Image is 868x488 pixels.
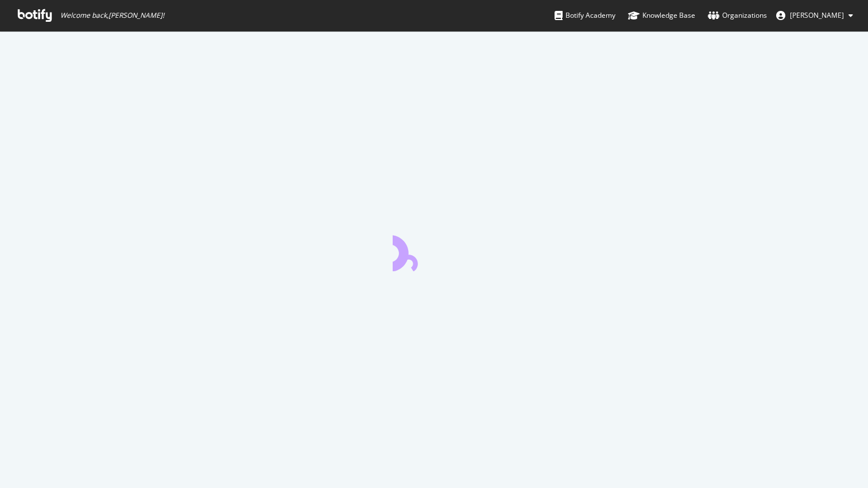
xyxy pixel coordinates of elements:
[767,6,862,25] button: [PERSON_NAME]
[628,10,695,21] div: Knowledge Base
[708,10,767,21] div: Organizations
[790,10,844,20] span: Joudi Marjana
[393,230,475,271] div: animation
[60,11,164,20] span: Welcome back, [PERSON_NAME] !
[555,10,615,21] div: Botify Academy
